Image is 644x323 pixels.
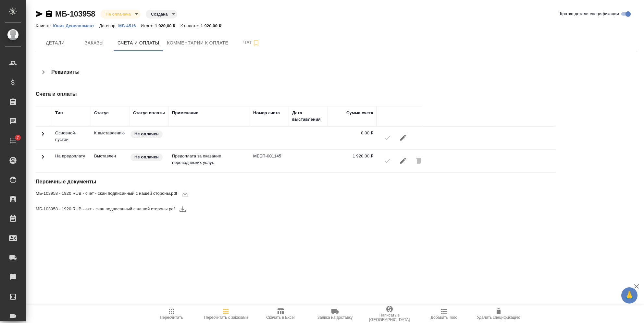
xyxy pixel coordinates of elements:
p: Итого: [141,23,155,28]
div: Номер счета [253,110,280,116]
div: Не оплачена [146,10,177,19]
p: 1 920,00 ₽ [201,23,226,28]
span: Детали [40,39,71,47]
a: Юник Девелопмент [53,23,99,28]
td: На предоплату [52,150,91,172]
p: Не оплачен [134,131,159,137]
td: МББП-001145 [250,150,289,172]
div: Не оплачена [101,10,141,19]
a: 7 [2,133,24,149]
div: Дата выставления [292,110,325,123]
button: Не оплачена [104,11,133,17]
span: МБ-103958 - 1920 RUB - акт - скан подписанный с нашей стороны.pdf [36,206,175,212]
span: 7 [13,134,23,141]
span: Чат [236,39,267,47]
svg: Подписаться [252,39,260,47]
p: Все изменения в спецификации заблокированы [94,153,127,159]
p: Клиент: [36,23,53,28]
span: Toggle Row Expanded [39,134,47,139]
button: Скопировать ссылку для ЯМессенджера [36,10,43,18]
span: Заказы [79,39,110,47]
button: Создана [149,11,169,17]
td: Основной-пустой [52,127,91,149]
span: Комментарии к оплате [167,39,229,47]
span: Счета и оплаты [118,39,159,47]
p: Предоплата за оказание переводческих услуг. [172,153,247,166]
p: МБ-4516 [118,23,141,28]
button: Скопировать ссылку [45,10,53,18]
p: 1 920,00 ₽ [155,23,180,28]
div: Статус оплаты [133,110,165,116]
p: Не оплачен [134,154,159,160]
div: Статус [94,110,109,116]
span: Toggle Row Expanded [39,157,47,162]
span: МБ-103958 - 1920 RUB - счет - скан подписанный с нашей стороны.pdf [36,190,177,197]
span: 🙏 [624,289,635,302]
div: Примечание [172,110,198,116]
td: 1 920,00 ₽ [328,150,377,172]
h4: Счета и оплаты [36,90,437,98]
p: Юник Девелопмент [53,23,99,28]
a: МБ-4516 [118,23,141,28]
button: 🙏 [621,287,638,304]
p: Договор: [99,23,118,28]
div: Тип [55,110,63,116]
h4: Первичные документы [36,178,437,186]
button: Редактировать [395,153,411,168]
h4: Реквизиты [51,68,80,76]
a: МБ-103958 [55,9,95,18]
div: Сумма счета [346,110,373,116]
td: 0,00 ₽ [328,127,377,149]
button: Редактировать [395,130,411,145]
p: Счет отправлен к выставлению в ардеп, но в 1С не выгружен еще, разблокировать можно только на сто... [94,130,127,136]
span: Кратко детали спецификации [560,11,619,17]
p: К оплате: [180,23,201,28]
